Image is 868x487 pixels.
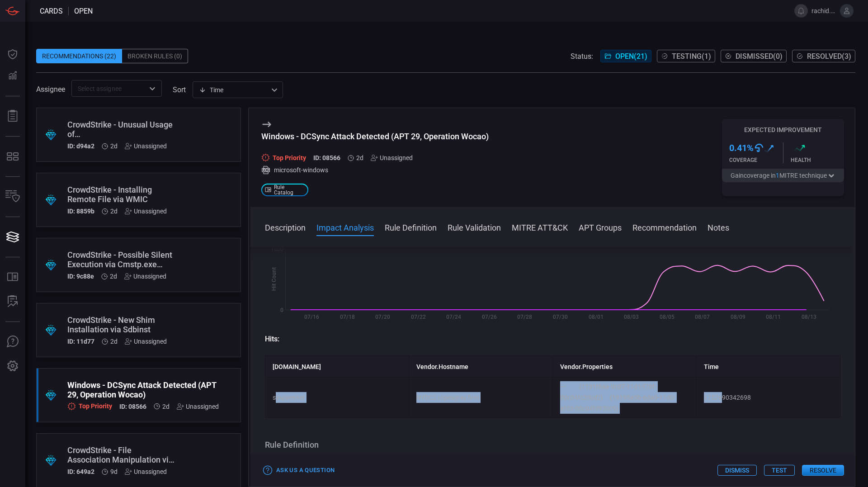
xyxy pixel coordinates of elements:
button: Testing(1) [657,50,715,62]
div: Top Priority [67,402,112,411]
div: Windows - DCSync Attack Detected (APT 29, Operation Wocao) [67,380,219,399]
button: Recommendation [632,222,697,232]
span: Status: [571,52,593,61]
span: Aug 19, 2025 5:24 AM [110,273,117,280]
div: CrowdStrike - Unusual Usage of SystemSettingsAdminFlows [67,120,175,139]
button: Description [265,222,306,232]
label: sort [173,85,186,94]
button: Dismiss [717,465,757,476]
button: Rule Definition [385,222,437,232]
span: Aug 19, 2025 5:24 AM [110,208,118,215]
div: Unassigned [125,142,167,150]
div: Unassigned [371,154,413,161]
text: 08/09 [731,314,745,320]
button: Resolved(3) [792,50,855,62]
td: --- {1131f6aa-9c07-11d1-f79f-00c04fc2dcd2} {19195a5b-6da0-11d0-afd3-00c04fd930c9} [553,378,697,418]
div: Unassigned [125,338,167,345]
button: Inventory [2,186,24,208]
span: Dismissed ( 0 ) [736,52,783,61]
div: CrowdStrike - File Association Manipulation via CLI (Kimsuky) [67,445,175,464]
text: 0 [280,307,283,313]
td: NYDC2.ropesgray.firm [409,378,553,418]
div: Unassigned [124,273,166,280]
h3: Rule Definition [265,440,840,450]
text: 07/18 [340,314,355,320]
button: Rule Validation [448,222,501,232]
text: 08/05 [660,314,675,320]
span: Aug 19, 2025 5:24 AM [356,154,363,161]
div: Unassigned [125,468,167,475]
h5: ID: 9c88e [67,273,94,280]
td: 1752690342698 [697,378,840,418]
div: Broken Rules (0) [122,49,188,63]
button: Dismissed(0) [721,50,787,62]
h5: Expected Improvement [722,126,844,133]
text: 08/03 [624,314,639,320]
span: Aug 19, 2025 5:24 AM [110,142,118,150]
text: 08/01 [589,314,604,320]
div: CrowdStrike - New Shim Installation via Sdbinst [67,315,175,334]
button: Ask Us a Question [261,463,337,478]
span: Resolved ( 3 ) [807,52,851,61]
span: Aug 19, 2025 5:24 AM [110,338,118,345]
button: Notes [708,222,729,232]
text: 07/28 [517,314,532,320]
td: syspwerner [265,378,409,418]
div: Health [791,157,844,163]
div: Recommendations (22) [36,49,122,63]
button: Open(21) [600,50,651,62]
div: Unassigned [177,403,219,410]
div: Coverage [729,157,783,163]
button: Reports [2,105,24,127]
div: Windows - DCSync Attack Detected (APT 29, Operation Wocao) [261,132,489,141]
strong: Vendor.Properties [560,363,613,370]
button: Impact Analysis [316,222,374,232]
text: 07/22 [411,314,426,320]
button: MITRE ATT&CK [512,222,568,232]
text: 07/24 [446,314,461,320]
text: 08/11 [766,314,781,320]
h5: ID: 08566 [313,154,340,162]
button: Open [146,82,159,95]
button: ALERT ANALYSIS [2,291,24,312]
span: Assignee [36,85,65,94]
text: Hit Count [271,268,277,291]
div: CrowdStrike - Installing Remote File via WMIC [67,185,175,204]
text: 08/13 [802,314,816,320]
h5: ID: 649a2 [67,468,94,475]
h5: ID: 08566 [119,403,146,411]
text: 07/16 [304,314,319,320]
span: Testing ( 1 ) [672,52,711,61]
button: Test [764,465,795,476]
span: Cards [40,7,63,15]
h5: ID: 8859b [67,208,94,215]
input: Select assignee [74,83,144,94]
strong: [DOMAIN_NAME] [273,363,321,370]
button: Resolve [802,465,844,476]
button: Detections [2,65,24,87]
strong: Time [704,363,719,370]
button: MITRE - Detection Posture [2,146,24,167]
h5: ID: 11d77 [67,338,94,345]
strong: Hits: [265,335,279,343]
text: 08/07 [695,314,710,320]
span: Rule Catalog [274,184,305,195]
h5: ID: d94a2 [67,142,94,150]
span: open [74,7,93,15]
span: Aug 19, 2025 5:24 AM [162,403,170,410]
div: Time [199,85,269,95]
strong: Vendor.Hostname [416,363,468,370]
span: Open ( 21 ) [615,52,647,61]
span: Aug 12, 2025 4:52 AM [110,468,118,475]
text: 07/30 [553,314,568,320]
div: CrowdStrike - Possible Silent Execution via Cmstp.exe (Cobalt Group, MuddyWater) [67,250,175,269]
text: 07/20 [375,314,390,320]
span: 1 [776,172,779,179]
button: Gaincoverage in1MITRE technique [722,169,844,182]
h3: 0.41 % [729,142,754,153]
span: rachid.gottih [811,7,836,14]
div: Unassigned [125,208,167,215]
div: microsoft-windows [261,165,489,175]
button: APT Groups [579,222,622,232]
button: Ask Us A Question [2,331,24,353]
